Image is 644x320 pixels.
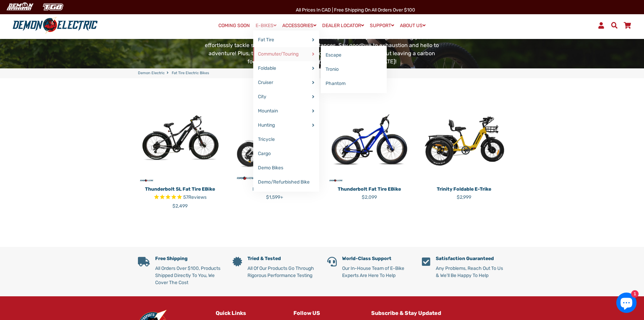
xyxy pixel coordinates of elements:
span: $2,999 [457,194,471,200]
a: Pilot Folding eBike $1,599+ [233,183,317,201]
img: Demon Electric [3,1,36,13]
h4: Quick Links [216,310,283,316]
a: ABOUT US [398,21,428,30]
p: Trinity Foldable E-Trike [422,186,506,193]
img: TGB Canada [39,1,67,13]
a: Tronio [321,62,387,77]
img: Pilot Folding eBike - Demon Electric [233,99,317,183]
inbox-online-store-chat: Shopify online store chat [614,293,639,315]
a: Trinity Foldable E-Trike $2,999 [422,183,506,201]
p: Any Problems, Reach Out To Us & We'll Be Happy To Help [436,265,506,279]
img: Trinity Foldable E-Trike [422,99,506,183]
img: Thunderbolt Fat Tire eBike - Demon Electric [327,99,412,183]
a: Commuter/Touring [253,47,319,61]
span: $2,099 [362,194,377,200]
p: All Of Our Products Go Through Rigorous Performance Testing [247,265,317,279]
p: Thunderbolt Fat Tire eBike [327,186,412,193]
a: Thunderbolt SL Fat Tire eBike Rated 4.9 out of 5 stars 57 reviews $2,499 [138,183,222,210]
a: COMING SOON [216,21,252,30]
span: 57 reviews [183,194,207,200]
a: Demon Electric [138,70,165,76]
a: SUPPORT [367,21,397,30]
a: Cargo [253,147,319,161]
a: Fat Tire [253,33,319,47]
span: Reviews [188,194,207,200]
h4: Follow US [293,310,361,316]
h5: Free Shipping [155,256,222,262]
a: Phantom [321,77,387,91]
a: Demo/Refurbished Bike [253,175,319,189]
a: Demo Bikes [253,161,319,175]
p: Pilot Folding eBike [233,186,317,193]
p: Our In-House Team of E-Bike Experts Are Here To Help [342,265,412,279]
span: All Prices in CAD | Free shipping on all orders over $100 [296,7,415,13]
a: Foldable [253,61,319,76]
span: Rated 4.9 out of 5 stars 57 reviews [138,194,222,201]
a: Hunting [253,118,319,132]
a: ACCESSORIES [280,21,319,30]
img: Thunderbolt SL Fat Tire eBike - Demon Electric [138,99,222,183]
h5: Satisfaction Guaranteed [436,256,506,262]
a: E-BIKES [253,21,279,30]
span: $2,499 [172,203,188,209]
h4: Subscribe & Stay Updated [371,310,506,316]
a: City [253,90,319,104]
h5: Tried & Tested [247,256,317,262]
p: Thunderbolt SL Fat Tire eBike [138,186,222,193]
a: DEALER LOCATOR [320,21,366,30]
p: All Orders Over $100, Products Shipped Directly To You, We Cover The Cost [155,265,222,286]
a: Thunderbolt Fat Tire eBike $2,099 [327,183,412,201]
p: Our fat tire electric bikes offer the perfect blend of power and pedaling, ensuring you can effor... [201,33,443,66]
h5: World-Class Support [342,256,412,262]
span: $1,599+ [266,194,283,200]
span: Fat Tire Electric Bikes [172,70,209,76]
a: Mountain [253,104,319,118]
a: Escape [321,48,387,62]
a: Cruiser [253,76,319,90]
a: Tricycle [253,132,319,147]
img: Demon Electric logo [10,17,100,34]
